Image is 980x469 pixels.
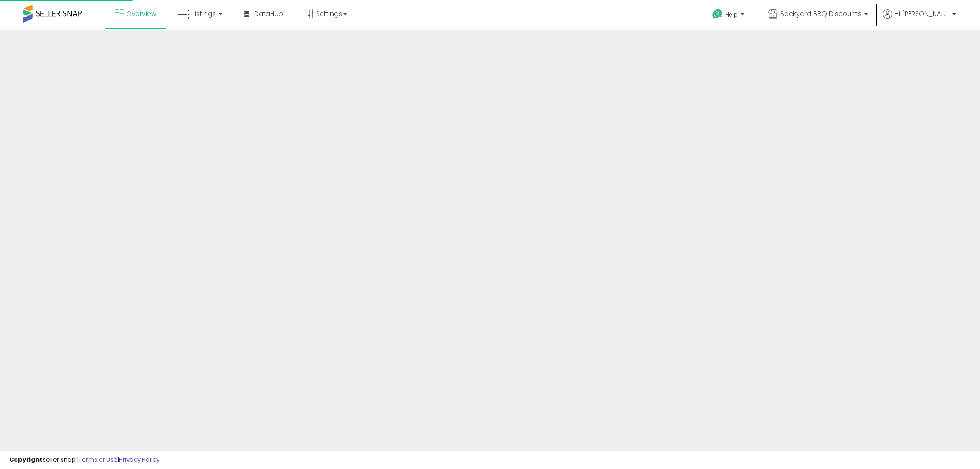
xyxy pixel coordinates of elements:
[705,1,753,30] a: Help
[895,9,950,18] span: Hi [PERSON_NAME]
[883,9,956,30] a: Hi [PERSON_NAME]
[725,11,738,18] span: Help
[126,9,156,18] span: Overview
[192,9,216,18] span: Listings
[254,9,283,18] span: DataHub
[712,8,723,20] i: Get Help
[780,9,861,18] span: Backyard BBQ Discounts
